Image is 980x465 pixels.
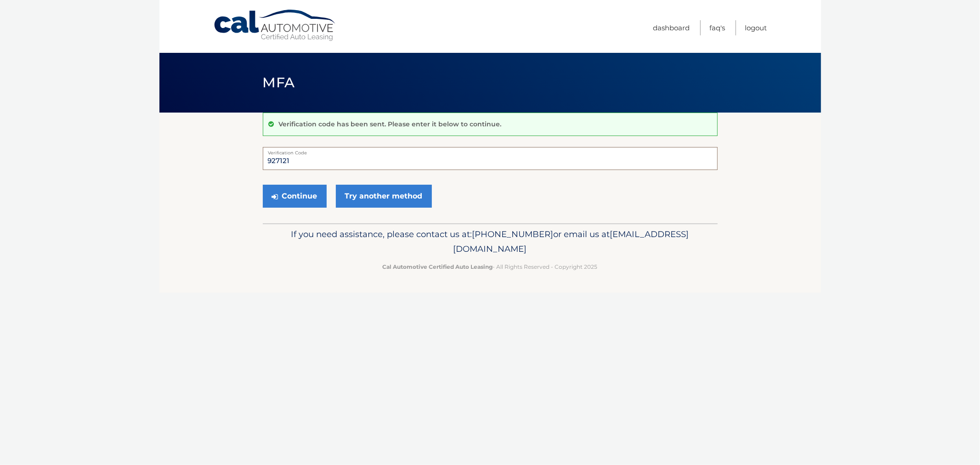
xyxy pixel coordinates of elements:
[710,20,725,35] a: FAQ's
[745,20,767,35] a: Logout
[472,229,554,239] span: [PHONE_NUMBER]
[263,147,718,170] input: Verification Code
[263,147,718,154] label: Verification Code
[263,185,327,208] button: Continue
[453,229,689,254] span: [EMAIL_ADDRESS][DOMAIN_NAME]
[336,185,432,208] a: Try another method
[269,262,712,272] p: - All Rights Reserved - Copyright 2025
[279,120,502,128] p: Verification code has been sent. Please enter it below to continue.
[383,263,493,270] strong: Cal Automotive Certified Auto Leasing
[653,20,690,35] a: Dashboard
[213,9,337,42] a: Cal Automotive
[269,227,712,256] p: If you need assistance, please contact us at: or email us at
[263,74,295,91] span: MFA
